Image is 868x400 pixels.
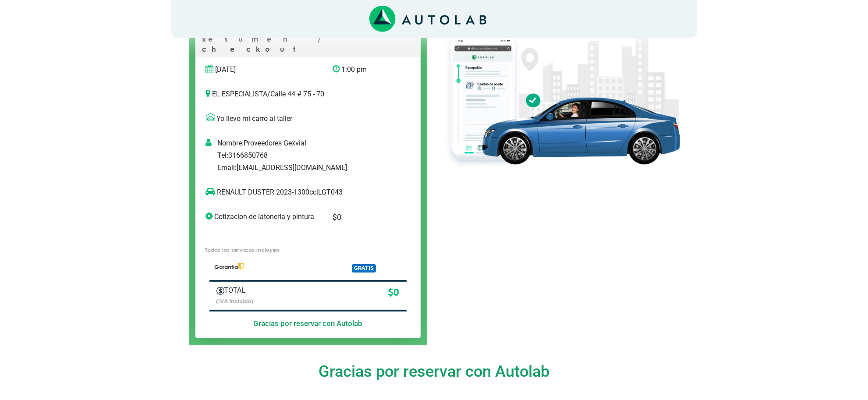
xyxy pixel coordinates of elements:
[209,319,407,328] h5: Gracias por reservar con Autolab
[214,263,320,271] p: Garantía
[205,246,317,254] p: Todos los servicios incluyen
[216,285,285,296] p: TOTAL
[206,89,410,99] p: EL ESPECIALISTA / Calle 44 # 75 - 70
[217,150,417,161] p: Tel: 3166850768
[202,34,414,57] p: Resumen / checkout
[206,113,410,124] p: Yo llevo mi carro al taller
[217,138,417,149] p: Nombre: Proveedores Gexvial
[171,362,697,381] h4: Gracias por reservar con Autolab
[206,187,392,198] p: RENAULT DUSTER 2023-1300cc | LGT043
[352,264,376,273] span: GRATIS
[216,297,254,304] small: (IVA incluido)
[333,212,392,223] p: $ 0
[216,287,224,295] img: Autobooking-Iconos-23.png
[206,212,319,222] p: Cotizacion de latoneria y pintura
[206,64,319,75] p: [DATE]
[369,14,486,23] a: Link al sitio de autolab
[298,285,399,300] p: $ 0
[333,64,392,75] p: 1:00 pm
[217,163,417,173] p: Email: [EMAIL_ADDRESS][DOMAIN_NAME]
